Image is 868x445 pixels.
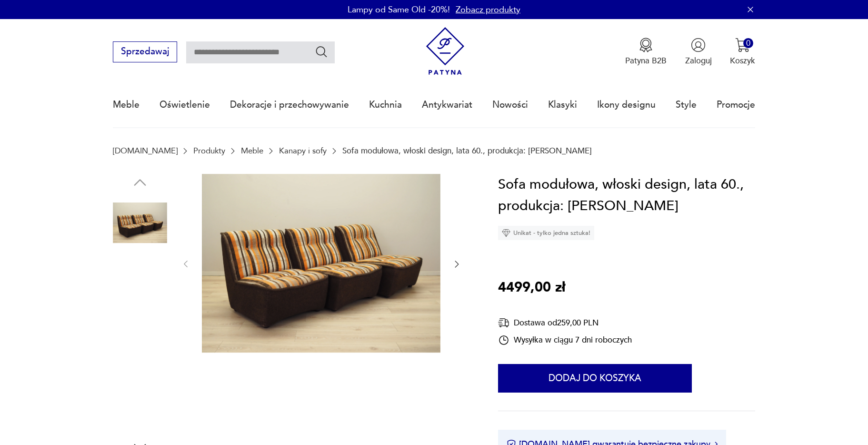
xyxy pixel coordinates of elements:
img: Ikona diamentu [502,229,510,237]
a: Klasyki [548,83,577,127]
p: Sofa modułowa, włoski design, lata 60., produkcja: [PERSON_NAME] [342,146,592,155]
h1: Sofa modułowa, włoski design, lata 60., produkcja: [PERSON_NAME] [498,174,755,217]
p: Lampy od Same Old -20%! [348,4,450,16]
div: Dostawa od 259,00 PLN [498,317,632,329]
button: Dodaj do koszyka [498,364,692,393]
a: Ikony designu [597,83,656,127]
p: Koszyk [730,55,755,66]
button: Zaloguj [685,38,712,66]
img: Zdjęcie produktu Sofa modułowa, włoski design, lata 60., produkcja: Włochy [202,174,440,353]
button: Szukaj [315,45,329,59]
div: Wysyłka w ciągu 7 dni roboczych [498,334,632,346]
img: Ikona dostawy [498,317,509,329]
a: Dekoracje i przechowywanie [230,83,349,127]
a: Kuchnia [369,83,402,127]
button: 0Koszyk [730,38,755,66]
img: Zdjęcie produktu Sofa modułowa, włoski design, lata 60., produkcja: Włochy [113,256,167,311]
p: 4499,00 zł [498,277,565,299]
img: Ikona medalu [639,38,653,52]
a: Antykwariat [422,83,472,127]
a: Sprzedawaj [113,49,177,56]
a: Style [676,83,697,127]
img: Zdjęcie produktu Sofa modułowa, włoski design, lata 60., produkcja: Włochy [113,196,167,250]
a: Produkty [193,146,225,155]
a: Kanapy i sofy [279,146,327,155]
button: Sprzedawaj [113,41,177,62]
a: Ikona medaluPatyna B2B [625,38,667,66]
img: Zdjęcie produktu Sofa modułowa, włoski design, lata 60., produkcja: Włochy [113,378,167,432]
a: Meble [113,83,140,127]
p: Patyna B2B [625,55,667,66]
div: 0 [743,38,753,48]
div: Unikat - tylko jedna sztuka! [498,226,594,240]
a: Meble [241,146,263,155]
p: Zaloguj [685,55,712,66]
a: Promocje [717,83,755,127]
img: Ikona koszyka [735,38,750,52]
a: [DOMAIN_NAME] [113,146,178,155]
a: Nowości [492,83,528,127]
img: Patyna - sklep z meblami i dekoracjami vintage [421,27,469,75]
img: Zdjęcie produktu Sofa modułowa, włoski design, lata 60., produkcja: Włochy [113,317,167,372]
button: Patyna B2B [625,38,667,66]
a: Zobacz produkty [456,4,520,16]
a: Oświetlenie [160,83,210,127]
img: Ikonka użytkownika [691,38,706,52]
